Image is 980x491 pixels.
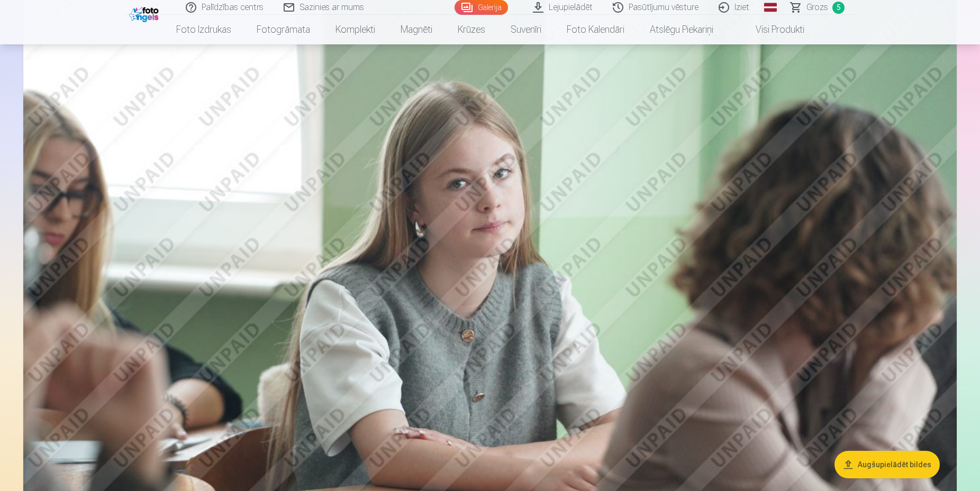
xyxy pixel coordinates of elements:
[726,15,817,44] a: Visi produkti
[445,15,498,44] a: Krūzes
[498,15,554,44] a: Suvenīri
[637,15,726,44] a: Atslēgu piekariņi
[806,1,828,14] span: Grozs
[129,4,161,22] img: /fa1
[244,15,323,44] a: Fotogrāmata
[832,2,845,14] span: 5
[834,451,940,478] button: Augšupielādēt bildes
[388,15,445,44] a: Magnēti
[323,15,388,44] a: Komplekti
[554,15,637,44] a: Foto kalendāri
[164,15,244,44] a: Foto izdrukas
